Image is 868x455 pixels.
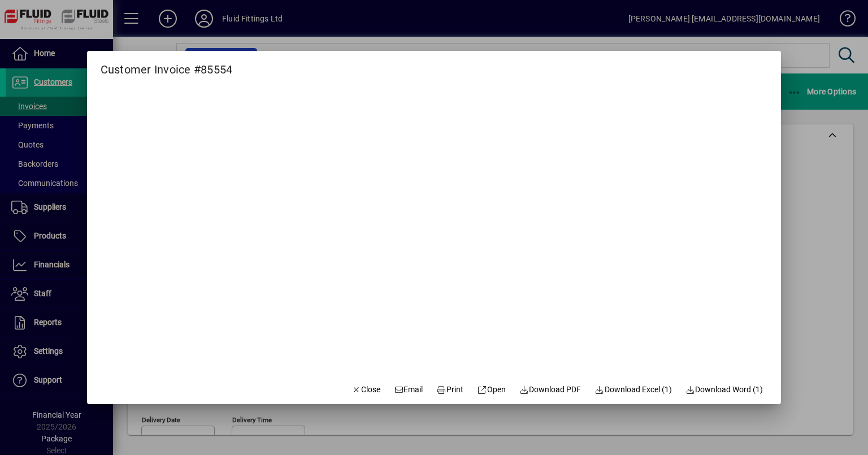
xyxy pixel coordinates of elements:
span: Print [437,384,464,396]
a: Open [472,379,510,400]
button: Print [432,379,468,400]
span: Close [351,384,380,396]
span: Download PDF [519,384,581,396]
span: Open [477,384,506,396]
span: Download Word (1) [685,384,763,396]
button: Download Excel (1) [590,379,676,400]
button: Email [389,379,428,400]
span: Email [394,384,423,396]
button: Download Word (1) [681,379,768,400]
a: Download PDF [515,379,586,400]
button: Close [346,379,385,400]
h2: Customer Invoice #85554 [87,51,246,79]
span: Download Excel (1) [594,384,672,396]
